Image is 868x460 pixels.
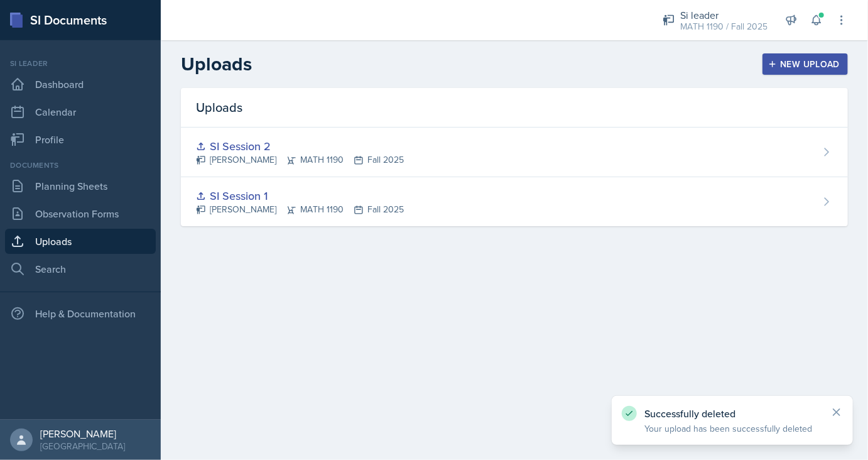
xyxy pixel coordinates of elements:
[181,53,252,75] h2: Uploads
[5,201,156,226] a: Observation Forms
[5,256,156,282] a: Search
[181,88,848,128] div: Uploads
[5,58,156,69] div: Si leader
[5,301,156,326] div: Help & Documentation
[196,203,404,216] div: [PERSON_NAME] MATH 1190 Fall 2025
[5,160,156,171] div: Documents
[40,427,125,440] div: [PERSON_NAME]
[762,53,849,75] button: New Upload
[5,127,156,152] a: Profile
[771,59,840,69] div: New Upload
[181,128,848,177] a: SI Session 2 [PERSON_NAME]MATH 1190Fall 2025
[196,138,404,155] div: SI Session 2
[680,8,768,23] div: Si leader
[5,99,156,124] a: Calendar
[5,173,156,199] a: Planning Sheets
[181,177,848,226] a: SI Session 1 [PERSON_NAME]MATH 1190Fall 2025
[196,187,404,204] div: SI Session 1
[196,153,404,167] div: [PERSON_NAME] MATH 1190 Fall 2025
[5,229,156,254] a: Uploads
[644,407,820,420] p: Successfully deleted
[40,440,125,452] div: [GEOGRAPHIC_DATA]
[644,422,820,435] p: Your upload has been successfully deleted
[680,20,768,33] div: MATH 1190 / Fall 2025
[5,72,156,97] a: Dashboard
